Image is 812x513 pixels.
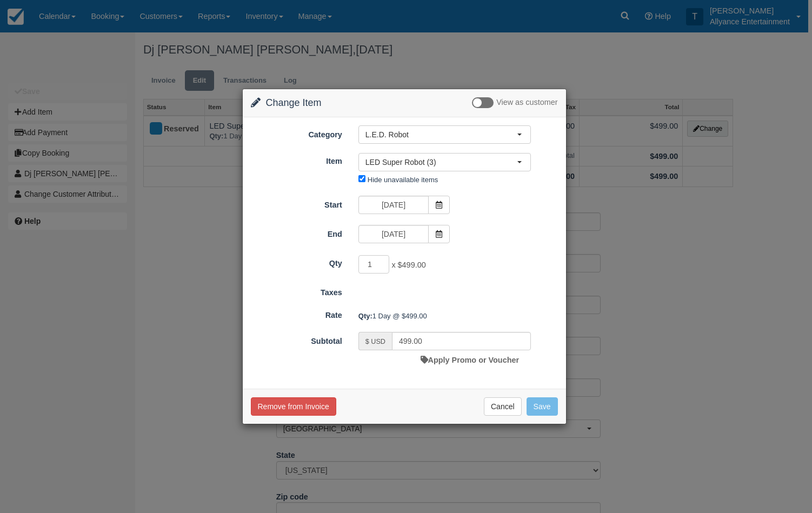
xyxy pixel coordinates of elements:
button: L.E.D. Robot [358,125,531,144]
input: Qty [358,255,390,274]
span: View as customer [496,98,557,107]
label: Taxes [243,283,350,298]
span: Change Item [266,97,322,108]
label: Category [243,125,350,141]
button: LED Super Robot (3) [358,153,531,171]
label: Item [243,152,350,167]
label: Subtotal [243,332,350,347]
label: Start [243,196,350,211]
label: Rate [243,306,350,321]
div: 1 Day @ $499.00 [350,307,566,325]
small: $ USD [365,338,385,345]
label: Qty [243,254,350,269]
label: End [243,225,350,240]
strong: Qty [358,312,372,320]
button: Save [527,397,558,416]
span: LED Super Robot (3) [365,157,517,168]
label: Hide unavailable items [368,176,438,184]
span: L.E.D. Robot [365,129,517,140]
span: x $499.00 [391,261,425,269]
a: Apply Promo or Voucher [421,356,519,364]
button: Remove from Invoice [251,397,336,416]
button: Cancel [484,397,522,416]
